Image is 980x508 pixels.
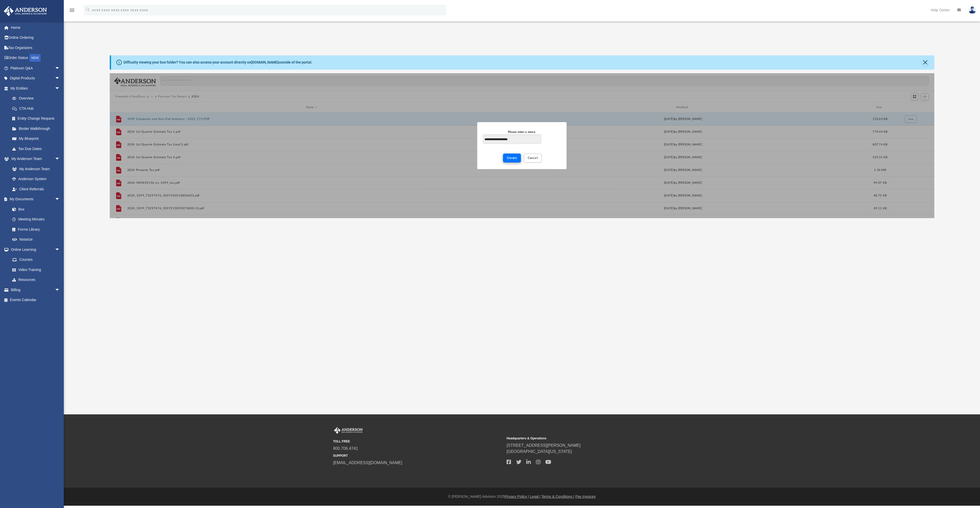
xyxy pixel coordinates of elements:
[124,60,312,65] div: Difficulty viewing your box folder? You can also access your account directly on outside of the p...
[7,214,65,225] a: Meeting Minutes
[4,295,68,305] a: Events Calendar
[85,7,91,13] i: search
[55,154,65,164] span: arrow_drop_down
[55,244,65,255] span: arrow_drop_down
[507,443,581,448] a: [STREET_ADDRESS][PERSON_NAME]
[333,427,364,434] img: Anderson Advisors Platinum Portal
[64,494,980,499] div: © [PERSON_NAME] Advisors 2025
[507,449,572,454] a: [GEOGRAPHIC_DATA][US_STATE]
[922,59,929,66] button: Close
[7,224,63,234] a: Forms Library
[4,244,65,255] a: Online Learningarrow_drop_down
[7,123,68,134] a: Binder Walkthrough
[2,6,48,16] img: Anderson Advisors Platinum Portal
[4,194,65,204] a: My Documentsarrow_drop_down
[4,43,68,53] a: Tax Organizers
[969,6,976,14] img: User Pic
[69,10,75,13] a: menu
[4,285,68,295] a: Billingarrow_drop_down
[55,194,65,205] span: arrow_drop_down
[505,494,529,499] a: Privacy Policy |
[7,275,65,285] a: Resources
[483,134,541,144] input: Please enter a name.
[542,494,574,499] a: Terms & Conditions |
[503,154,521,163] button: Create
[507,156,517,159] span: Create
[7,265,63,275] a: Video Training
[7,114,68,124] a: Entity Change Request
[333,461,402,465] a: [EMAIL_ADDRESS][DOMAIN_NAME]
[7,164,63,174] a: My Anderson Team
[4,83,68,93] a: My Entitiesarrow_drop_down
[29,54,41,62] div: NEW
[333,446,358,451] a: 800.706.4741
[55,285,65,295] span: arrow_drop_down
[69,7,75,13] i: menu
[7,255,65,265] a: Courses
[7,144,68,154] a: Tax Due Dates
[55,63,65,73] span: arrow_drop_down
[333,439,503,444] small: TOLL FREE
[4,33,68,43] a: Online Ordering
[7,103,68,114] a: CTA Hub
[530,494,541,499] a: Legal |
[333,453,503,458] small: SUPPORT
[477,122,567,169] div: New Folder
[4,22,68,33] a: Home
[7,174,65,184] a: Anderson System
[7,184,65,194] a: Client Referrals
[251,60,278,64] a: [DOMAIN_NAME]
[55,73,65,84] span: arrow_drop_down
[507,436,677,441] small: Headquarters & Operations
[4,63,68,73] a: Platinum Q&Aarrow_drop_down
[483,130,561,134] div: Please enter a name.
[4,154,65,164] a: My Anderson Teamarrow_drop_down
[524,154,542,163] button: Cancel
[7,234,65,245] a: Notarize
[4,53,68,63] a: Order StatusNEW
[7,93,68,104] a: Overview
[528,156,538,159] span: Cancel
[4,73,68,83] a: Digital Productsarrow_drop_down
[7,134,65,144] a: My Blueprint
[575,494,595,499] a: Pay Invoices
[7,204,63,214] a: Box
[55,83,65,94] span: arrow_drop_down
